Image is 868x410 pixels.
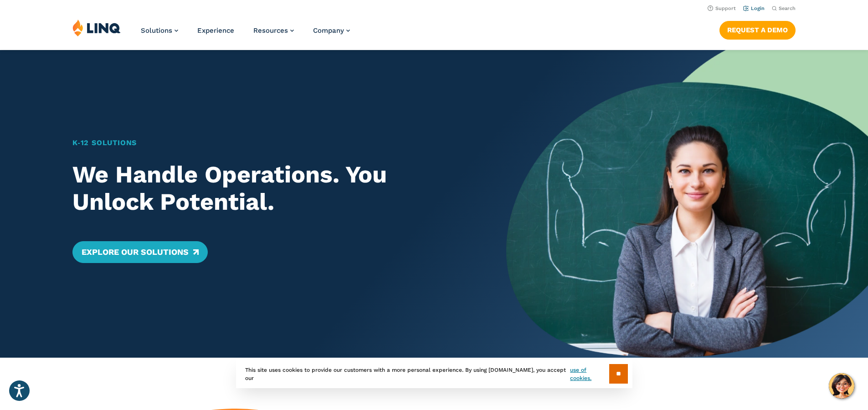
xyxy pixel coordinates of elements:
[72,161,471,216] h2: We Handle Operations. You Unlock Potential.
[72,241,208,263] a: Explore Our Solutions
[72,19,121,36] img: LINQ | K‑12 Software
[829,373,854,399] button: Hello, have a question? Let’s chat.
[708,5,736,11] a: Support
[779,5,796,11] span: Search
[72,137,471,148] h1: K‑12 Solutions
[506,50,868,358] img: Home Banner
[570,366,609,382] a: use of cookies.
[313,26,350,35] a: Company
[253,26,294,35] a: Resources
[719,21,796,39] a: Request a Demo
[253,26,288,35] span: Resources
[141,19,350,49] nav: Primary Navigation
[197,26,234,35] a: Experience
[743,5,765,11] a: Login
[236,359,632,388] div: This site uses cookies to provide our customers with a more personal experience. By using [DOMAIN...
[141,26,178,35] a: Solutions
[772,5,796,12] button: Open Search Bar
[719,19,796,39] nav: Button Navigation
[141,26,172,35] span: Solutions
[313,26,344,35] span: Company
